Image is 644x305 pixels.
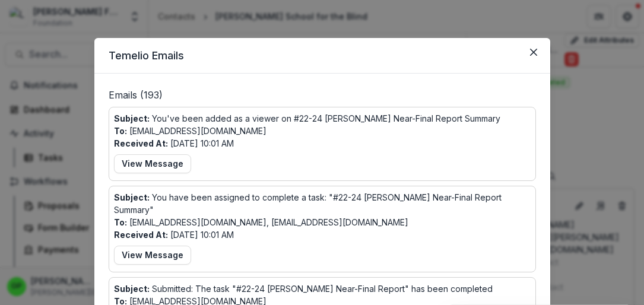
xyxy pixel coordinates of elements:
[114,282,493,295] p: Submitted: The task "#22-24 [PERSON_NAME] Near-Final Report" has been completed
[114,284,150,294] b: Subject:
[109,88,536,107] p: Emails ( 193 )
[114,126,127,136] b: To:
[114,154,191,173] button: View Message
[114,230,168,240] b: Received At:
[114,112,500,125] p: You've been added as a viewer on #22-24 [PERSON_NAME] Near-Final Report Summary
[94,38,550,74] header: Temelio Emails
[114,192,150,202] b: Subject:
[114,246,191,265] button: View Message
[114,137,234,150] p: [DATE] 10:01 AM
[114,216,408,228] p: [EMAIL_ADDRESS][DOMAIN_NAME], [EMAIL_ADDRESS][DOMAIN_NAME]
[114,125,267,137] p: [EMAIL_ADDRESS][DOMAIN_NAME]
[114,217,127,227] b: To:
[114,113,150,123] b: Subject:
[114,191,531,216] p: You have been assigned to complete a task: "#22-24 [PERSON_NAME] Near-Final Report Summary"
[114,228,234,241] p: [DATE] 10:01 AM
[114,138,168,148] b: Received At:
[524,43,543,62] button: Close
